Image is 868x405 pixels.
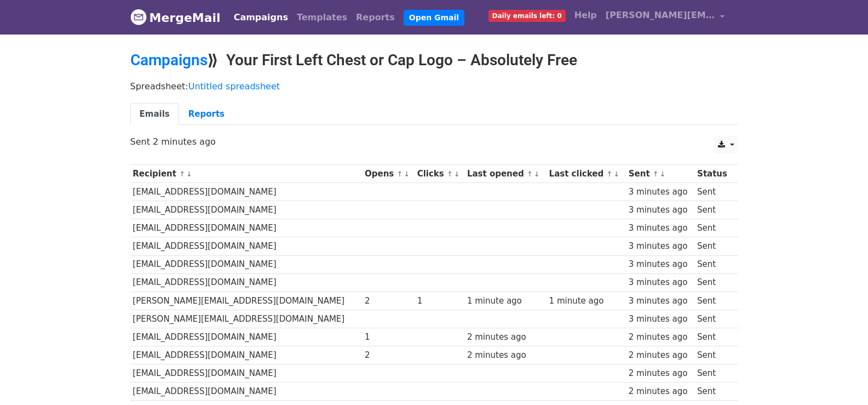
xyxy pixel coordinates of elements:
td: Sent [694,273,732,292]
div: 2 minutes ago [629,385,692,398]
td: [EMAIL_ADDRESS][DOMAIN_NAME] [130,273,363,292]
p: Spreadsheet: [130,81,738,92]
td: [PERSON_NAME][EMAIL_ADDRESS][DOMAIN_NAME] [130,292,363,310]
a: ↑ [527,170,533,178]
a: ↓ [534,170,540,178]
a: ↑ [397,170,403,178]
td: [EMAIL_ADDRESS][DOMAIN_NAME] [130,328,363,346]
td: Sent [694,364,732,383]
td: [EMAIL_ADDRESS][DOMAIN_NAME] [130,383,363,401]
a: MergeMail [130,6,221,29]
div: 3 minutes ago [629,222,692,235]
div: 1 [365,331,412,344]
td: Sent [694,383,732,401]
td: Sent [694,310,732,328]
a: ↑ [606,170,612,178]
a: Daily emails left: 0 [484,4,570,26]
img: MergeMail logo [130,9,147,25]
th: Last clicked [547,165,626,183]
a: ↑ [447,170,453,178]
a: ↑ [653,170,659,178]
a: ↑ [179,170,185,178]
div: 2 [365,295,412,307]
a: Emails [130,103,179,126]
td: Sent [694,237,732,255]
div: 2 minutes ago [629,331,692,344]
div: 1 minute ago [467,295,544,307]
div: 2 minutes ago [467,349,544,362]
div: 3 minutes ago [629,204,692,216]
th: Sent [626,165,694,183]
th: Opens [362,165,415,183]
div: 3 minutes ago [629,313,692,326]
td: [EMAIL_ADDRESS][DOMAIN_NAME] [130,201,363,219]
a: Open Gmail [404,10,464,26]
a: Reports [352,7,399,28]
td: [EMAIL_ADDRESS][DOMAIN_NAME] [130,346,363,364]
td: Sent [694,255,732,273]
a: ↓ [186,170,192,178]
div: 2 minutes ago [629,367,692,380]
th: Clicks [415,165,464,183]
div: 3 minutes ago [629,258,692,271]
td: Sent [694,201,732,219]
a: Templates [292,7,352,28]
td: Sent [694,328,732,346]
a: ↓ [454,170,460,178]
a: ↓ [613,170,619,178]
div: 2 minutes ago [467,331,544,344]
td: [EMAIL_ADDRESS][DOMAIN_NAME] [130,183,363,201]
td: [EMAIL_ADDRESS][DOMAIN_NAME] [130,219,363,237]
td: [PERSON_NAME][EMAIL_ADDRESS][DOMAIN_NAME] [130,310,363,328]
td: Sent [694,219,732,237]
div: 1 minute ago [549,295,624,307]
a: Campaigns [130,51,208,69]
span: [PERSON_NAME][EMAIL_ADDRESS][DOMAIN_NAME] [606,9,715,22]
th: Recipient [130,165,363,183]
td: Sent [694,346,732,364]
p: Sent 2 minutes ago [130,136,738,147]
h2: ⟫ Your First Left Chest or Cap Logo – Absolutely Free [130,51,738,70]
div: 3 minutes ago [629,240,692,253]
a: [PERSON_NAME][EMAIL_ADDRESS][DOMAIN_NAME] [601,4,729,30]
a: ↓ [660,170,666,178]
a: Help [570,4,601,26]
td: Sent [694,183,732,201]
div: 3 minutes ago [629,186,692,198]
span: Daily emails left: 0 [488,10,566,22]
div: 2 [365,349,412,362]
a: Untitled spreadsheet [188,81,280,92]
a: ↓ [404,170,410,178]
div: 2 minutes ago [629,349,692,362]
div: 1 [417,295,462,307]
a: Reports [179,103,234,126]
div: 3 minutes ago [629,295,692,307]
a: Campaigns [229,7,292,28]
td: [EMAIL_ADDRESS][DOMAIN_NAME] [130,237,363,255]
th: Status [694,165,732,183]
th: Last opened [464,165,547,183]
td: Sent [694,292,732,310]
div: 3 minutes ago [629,276,692,289]
iframe: Chat Widget [813,352,868,405]
td: [EMAIL_ADDRESS][DOMAIN_NAME] [130,255,363,273]
td: [EMAIL_ADDRESS][DOMAIN_NAME] [130,364,363,383]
